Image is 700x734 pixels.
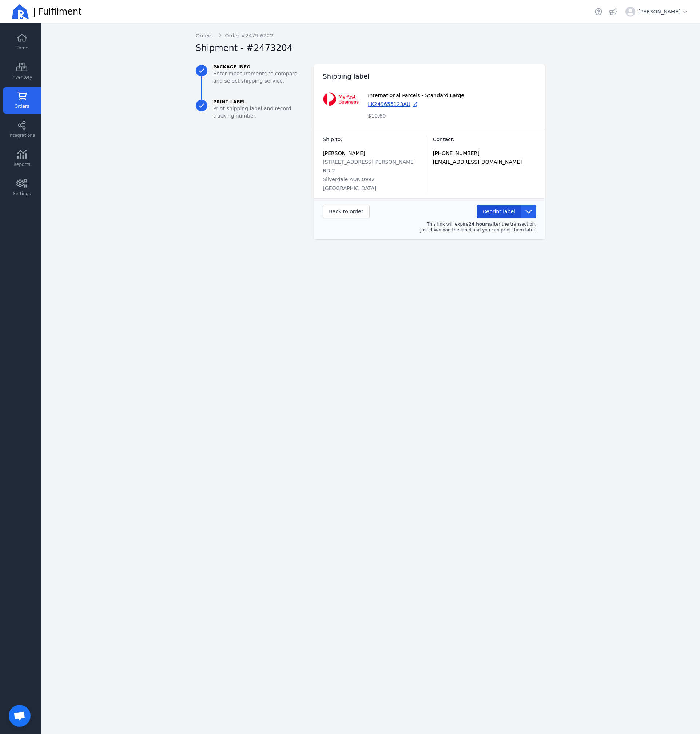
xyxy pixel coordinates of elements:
[196,42,293,54] h2: Shipment - #2473204
[483,209,515,214] span: Reprint label
[213,64,308,70] span: Package info
[33,6,82,17] span: | Fulfilment
[374,221,536,233] div: This link will expire after the transaction. Just download the label and you can print them later.
[323,71,369,82] h2: Shipping label
[13,162,30,167] span: Reports
[9,132,35,138] span: Integrations
[477,205,521,218] button: Reprint label
[323,159,415,165] span: [STREET_ADDRESS][PERSON_NAME]
[323,168,335,174] span: RD 2
[638,8,688,15] span: [PERSON_NAME]
[196,32,213,39] a: Orders
[213,99,308,105] span: Print Label
[368,100,418,108] a: LK249655123AU
[11,74,32,80] span: Inventory
[329,209,363,214] span: Back to order
[213,105,308,119] span: Print shipping label and record tracking number.
[15,103,29,109] span: Orders
[593,7,604,17] a: Helpdesk
[433,149,536,158] p: [PHONE_NUMBER]
[323,150,365,156] span: [PERSON_NAME]
[323,176,376,191] span: Silverdale AUK 0992 [GEOGRAPHIC_DATA]
[623,4,691,20] button: [PERSON_NAME]
[433,158,536,166] p: [EMAIL_ADDRESS][DOMAIN_NAME]
[433,136,536,143] h3: Contact:
[15,45,28,51] span: Home
[12,3,29,20] img: Ricemill Logo
[219,32,273,39] a: Order #2479-6222
[468,222,490,227] strong: 24 hours
[9,705,31,727] a: Open chat
[323,205,369,218] button: Back to order
[368,92,464,99] span: International Parcels - Standard Large
[213,70,308,84] span: Enter measurements to compare and select shipping service.
[323,136,426,143] h3: Ship to:
[13,191,31,197] span: Settings
[368,112,386,119] span: $10.60
[323,92,359,106] img: Courier logo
